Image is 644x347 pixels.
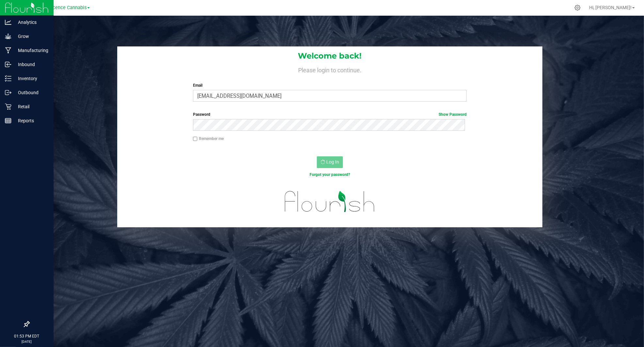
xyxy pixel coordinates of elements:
[5,117,11,124] inline-svg: Reports
[3,333,51,339] p: 01:53 PM EDT
[43,5,87,10] span: Innocence Cannabis
[326,159,339,165] span: Log In
[439,112,467,117] a: Show Password
[277,184,383,219] img: flourish_logo.svg
[11,18,51,26] p: Analytics
[317,156,343,168] button: Log In
[11,32,51,40] p: Grow
[5,47,11,54] inline-svg: Manufacturing
[117,65,543,73] h4: Please login to continue.
[5,89,11,96] inline-svg: Outbound
[11,46,51,54] p: Manufacturing
[573,5,582,11] div: Manage settings
[5,61,11,68] inline-svg: Inbound
[11,117,51,125] p: Reports
[11,89,51,96] p: Outbound
[11,61,51,68] p: Inbound
[117,52,543,60] h1: Welcome back!
[5,75,11,82] inline-svg: Inventory
[193,112,210,117] span: Password
[589,5,632,10] span: Hi, [PERSON_NAME]!
[193,82,467,88] label: Email
[193,136,224,142] label: Remember me
[193,137,198,141] input: Remember me
[11,103,51,111] p: Retail
[310,172,350,177] a: Forgot your password?
[3,339,51,344] p: [DATE]
[5,33,11,40] inline-svg: Grow
[5,19,11,26] inline-svg: Analytics
[11,75,51,82] p: Inventory
[5,103,11,110] inline-svg: Retail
